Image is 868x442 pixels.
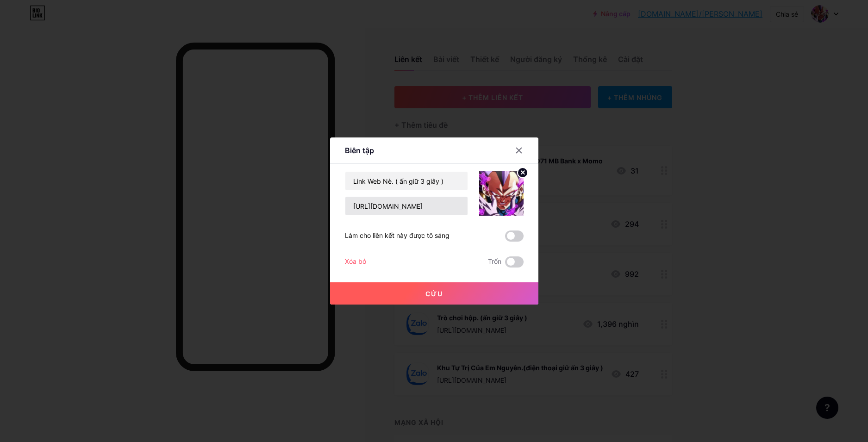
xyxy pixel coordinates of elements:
input: URL [345,197,468,215]
font: Cứu [425,290,443,298]
font: Xóa bỏ [345,257,366,265]
font: Biên tập [345,146,374,155]
button: Cứu [330,282,538,305]
img: liên kết_hình thu nhỏ [479,171,524,216]
font: Trốn [488,257,501,265]
input: Tiêu đề [345,172,468,190]
font: Làm cho liên kết này được tô sáng [345,231,450,239]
